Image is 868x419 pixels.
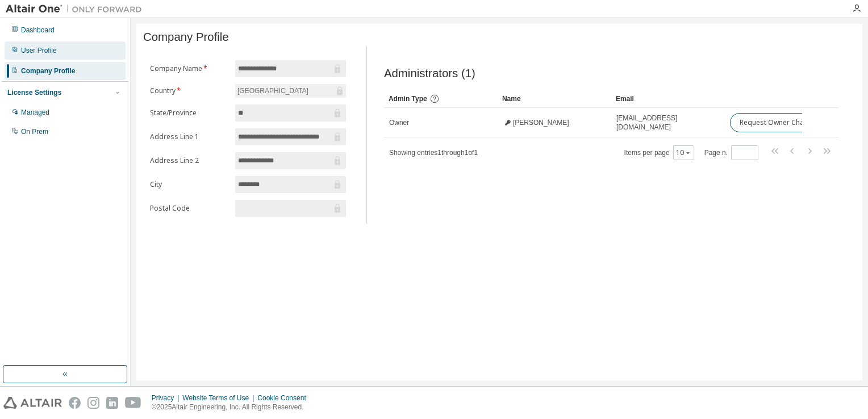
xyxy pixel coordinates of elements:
[150,108,228,118] label: State/Province
[106,397,118,409] img: linkedin.svg
[3,397,62,409] img: altair_logo.svg
[389,95,427,103] span: Admin Type
[730,113,826,132] button: Request Owner Change
[150,86,228,95] label: Country
[6,3,148,15] img: Altair One
[257,393,312,403] div: Cookie Consent
[152,393,182,403] div: Privacy
[150,204,228,213] label: Postal Code
[21,108,49,117] div: Managed
[513,118,569,127] span: [PERSON_NAME]
[150,64,228,73] label: Company Name
[676,148,691,157] button: 10
[87,397,99,409] img: instagram.svg
[502,90,607,108] div: Name
[143,31,229,44] span: Company Profile
[624,145,694,160] span: Items per page
[69,397,81,409] img: facebook.svg
[21,26,55,35] div: Dashboard
[21,46,57,55] div: User Profile
[150,180,228,189] label: City
[150,132,228,141] label: Address Line 1
[21,127,48,136] div: On Prem
[7,88,61,97] div: License Settings
[150,156,228,165] label: Address Line 2
[389,149,478,157] span: Showing entries 1 through 1 of 1
[21,66,75,76] div: Company Profile
[384,67,475,80] span: Administrators (1)
[236,85,310,97] div: [GEOGRAPHIC_DATA]
[125,397,141,409] img: youtube.svg
[152,403,313,412] p: © 2025 Altair Engineering, Inc. All Rights Reserved.
[616,114,720,132] span: [EMAIL_ADDRESS][DOMAIN_NAME]
[704,145,758,160] span: Page n.
[182,393,257,403] div: Website Terms of Use
[235,84,346,98] div: [GEOGRAPHIC_DATA]
[616,90,720,108] div: Email
[389,118,409,127] span: Owner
